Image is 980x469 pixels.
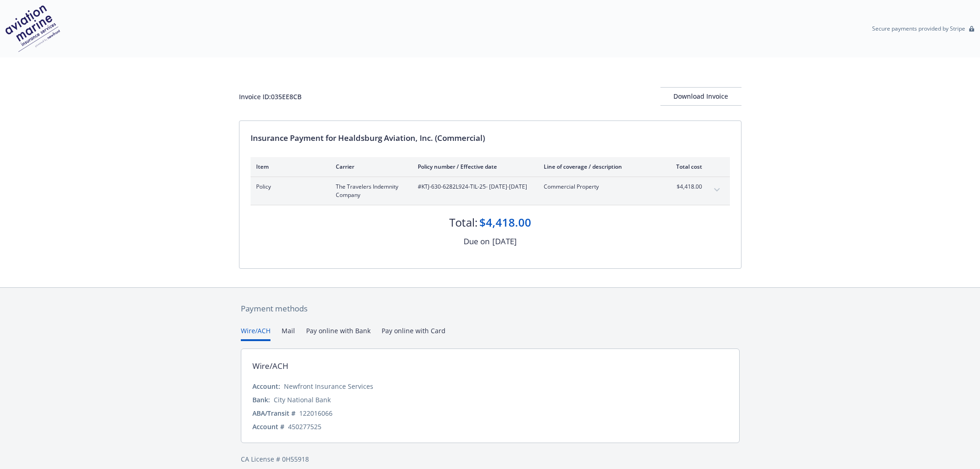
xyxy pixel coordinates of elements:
div: Policy number / Effective date [418,163,529,171]
div: Total: [449,215,477,230]
p: Secure payments provided by Stripe [872,25,965,32]
div: 122016066 [299,408,333,418]
div: Total cost [667,163,702,171]
div: 450277525 [288,422,321,431]
span: $4,418.00 [667,183,702,191]
div: PolicyThe Travelers Indemnity Company#KTJ-630-6282L924-TIL-25- [DATE]-[DATE]Commercial Property$4... [251,177,730,205]
button: Pay online with Bank [306,326,371,341]
div: [DATE] [492,235,517,247]
div: Newfront Insurance Services [284,381,373,391]
button: expand content [710,183,724,197]
div: Due on [464,235,490,247]
div: City National Bank [274,395,331,405]
span: The Travelers Indemnity Company [336,183,403,199]
div: Carrier [336,163,403,171]
div: Line of coverage / description [544,163,653,171]
button: Pay online with Card [382,326,446,341]
button: Wire/ACH [241,326,270,341]
div: $4,418.00 [479,215,531,230]
div: CA License # 0H55918 [241,454,740,464]
span: Policy [256,183,321,191]
div: Wire/ACH [252,360,289,372]
span: Commercial Property [544,183,653,191]
div: Item [256,163,321,171]
div: Invoice ID: 035EE8CB [239,92,302,101]
div: Insurance Payment for Healdsburg Aviation, Inc. (Commercial) [251,132,730,144]
div: Bank: [252,395,270,405]
div: Payment methods [241,303,740,315]
button: Download Invoice [660,87,741,106]
div: ABA/Transit # [252,408,295,418]
div: Account: [252,381,280,391]
div: Account # [252,422,284,431]
button: Mail [282,326,295,341]
span: #KTJ-630-6282L924-TIL-25 - [DATE]-[DATE] [418,183,529,191]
